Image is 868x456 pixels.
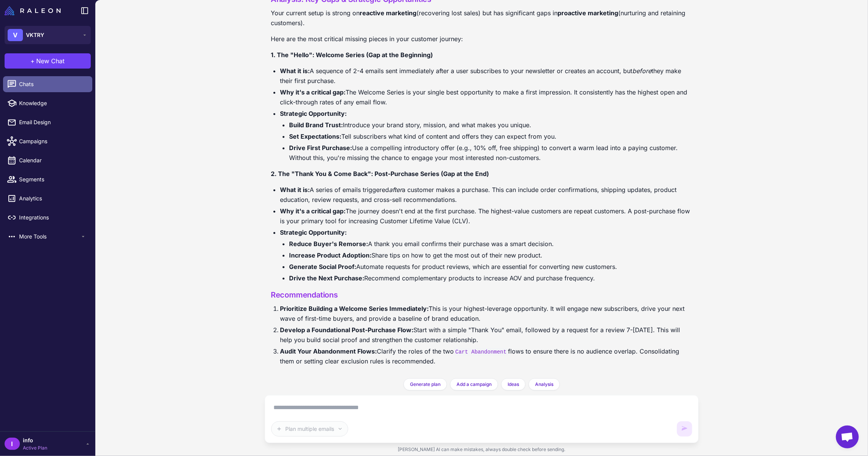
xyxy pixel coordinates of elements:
[271,34,693,44] p: Here are the most critical missing pieces in your customer journey:
[19,213,86,222] span: Integrations
[271,170,489,178] strong: 2. The "Thank You & Come Back": Post-Purchase Series (Gap at the End)
[280,326,413,334] strong: Develop a Foundational Post-Purchase Flow:
[450,378,498,390] button: Add a campaign
[265,443,699,456] div: [PERSON_NAME] AI can make mistakes, always double check before sending.
[5,53,91,69] button: +New Chat
[501,378,526,390] button: Ideas
[280,110,347,117] strong: Strategic Opportunity:
[289,250,693,260] li: Share tips on how to get the most out of their new product.
[3,95,92,111] a: Knowledge
[280,229,347,236] strong: Strategic Opportunity:
[19,137,86,146] span: Campaigns
[280,305,429,312] strong: Prioritize Building a Welcome Series Immediately:
[289,131,693,141] li: Tell subscribers what kind of content and offers they can expect from you.
[836,426,859,448] div: Open chat
[5,438,20,450] div: I
[37,56,65,66] span: New Chat
[3,133,92,149] a: Campaigns
[5,6,61,15] img: Raleon Logo
[360,9,416,17] strong: reactive marketing
[508,381,519,388] span: Ideas
[271,8,693,28] p: Your current setup is strong on (recovering lost sales) but has significant gaps in (nurturing an...
[5,26,91,44] button: VVKTRY
[271,289,693,301] h3: Recommendations
[389,186,402,194] em: after
[289,240,368,248] strong: Reduce Buyer's Remorse:
[289,121,343,129] strong: Build Brand Trust:
[529,378,560,390] button: Analysis
[289,133,341,140] strong: Set Expectations:
[19,194,86,203] span: Analytics
[3,76,92,92] a: Chats
[289,262,693,272] li: Automate requests for product reviews, which are essential for converting new customers.
[558,9,618,17] strong: proactive marketing
[3,171,92,187] a: Segments
[280,87,693,107] li: The Welcome Series is your single best opportunity to make a first impression. It consistently ha...
[289,143,693,163] li: Use a compelling introductory offer (e.g., 10% off, free shipping) to convert a warm lead into a ...
[3,210,92,226] a: Integrations
[289,239,693,249] li: A thank you email confirms their purchase was a smart decision.
[289,251,371,259] strong: Increase Product Adoption:
[289,263,356,270] strong: Generate Social Proof:
[19,232,80,241] span: More Tools
[632,67,651,75] em: before
[23,445,47,451] span: Active Plan
[19,99,86,107] span: Knowledge
[289,144,352,152] strong: Drive First Purchase:
[271,421,348,437] button: Plan multiple emails
[280,67,310,75] strong: What it is:
[280,88,346,96] strong: Why it's a critical gap:
[280,206,693,226] li: The journey doesn't end at the first purchase. The highest-value customers are repeat customers. ...
[289,273,693,283] li: Recommend complementary products to increase AOV and purchase frequency.
[3,114,92,130] a: Email Design
[8,29,23,41] div: V
[3,190,92,206] a: Analytics
[280,325,693,345] li: Start with a simple "Thank You" email, followed by a request for a review 7-[DATE]. This will hel...
[19,175,86,184] span: Segments
[280,347,377,355] strong: Audit Your Abandonment Flows:
[280,304,693,323] li: This is your highest-leverage opportunity. It will engage new subscribers, drive your next wave o...
[19,156,86,165] span: Calendar
[289,274,364,282] strong: Drive the Next Purchase:
[457,381,492,388] span: Add a campaign
[31,56,35,66] span: +
[23,436,47,445] span: info
[280,66,693,86] li: A sequence of 2-4 emails sent immediately after a user subscribes to your newsletter or creates a...
[280,186,310,194] strong: What it is:
[5,6,64,15] a: Raleon Logo
[454,348,508,356] code: Cart Abandonment
[3,152,92,168] a: Calendar
[410,381,440,388] span: Generate plan
[26,31,44,39] span: VKTRY
[289,120,693,130] li: Introduce your brand story, mission, and what makes you unique.
[280,346,693,366] li: Clarify the roles of the two flows to ensure there is no audience overlap. Consolidating them or ...
[19,80,86,88] span: Chats
[535,381,553,388] span: Analysis
[19,118,86,126] span: Email Design
[403,378,447,390] button: Generate plan
[271,51,433,59] strong: 1. The "Hello": Welcome Series (Gap at the Beginning)
[280,207,346,215] strong: Why it's a critical gap:
[280,185,693,205] li: A series of emails triggered a customer makes a purchase. This can include order confirmations, s...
